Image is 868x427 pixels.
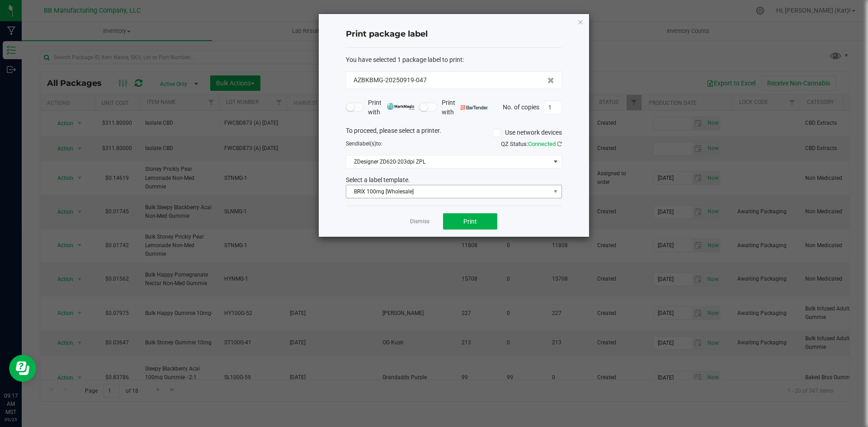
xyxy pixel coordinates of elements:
[339,175,569,185] div: Select a label template.
[339,126,569,140] div: To proceed, please select a printer.
[346,55,562,65] div: :
[387,103,415,110] img: mark_magic_cybra.png
[461,105,488,110] img: bartender.png
[368,98,415,117] span: Print with
[463,218,477,225] span: Print
[346,185,550,198] span: BRIX 100mg [Wholesale]
[346,155,550,168] span: ZDesigner ZD620-203dpi ZPL
[346,56,462,63] span: You have selected 1 package label to print
[442,98,488,117] span: Print with
[528,141,556,147] span: Connected
[9,355,36,382] iframe: Resource center
[346,141,382,147] span: Send to:
[503,103,539,110] span: No. of copies
[354,75,427,85] span: AZBKBMG-20250919-047
[410,218,429,225] a: Dismiss
[358,141,376,147] span: label(s)
[501,141,562,147] span: QZ Status:
[443,213,497,230] button: Print
[346,28,562,40] h4: Print package label
[493,128,562,137] label: Use network devices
